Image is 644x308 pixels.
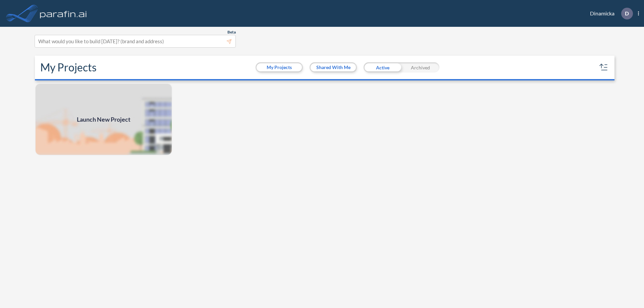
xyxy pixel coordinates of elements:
[598,62,609,73] button: sort
[39,7,88,20] img: logo
[35,83,172,156] img: add
[311,63,356,71] button: Shared With Me
[257,63,302,71] button: My Projects
[580,8,639,19] div: Dinamicka
[35,83,172,156] a: Launch New Project
[625,10,629,16] p: D
[227,29,236,35] span: Beta
[40,61,97,74] h2: My Projects
[401,62,439,72] div: Archived
[364,62,401,72] div: Active
[77,115,130,124] span: Launch New Project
